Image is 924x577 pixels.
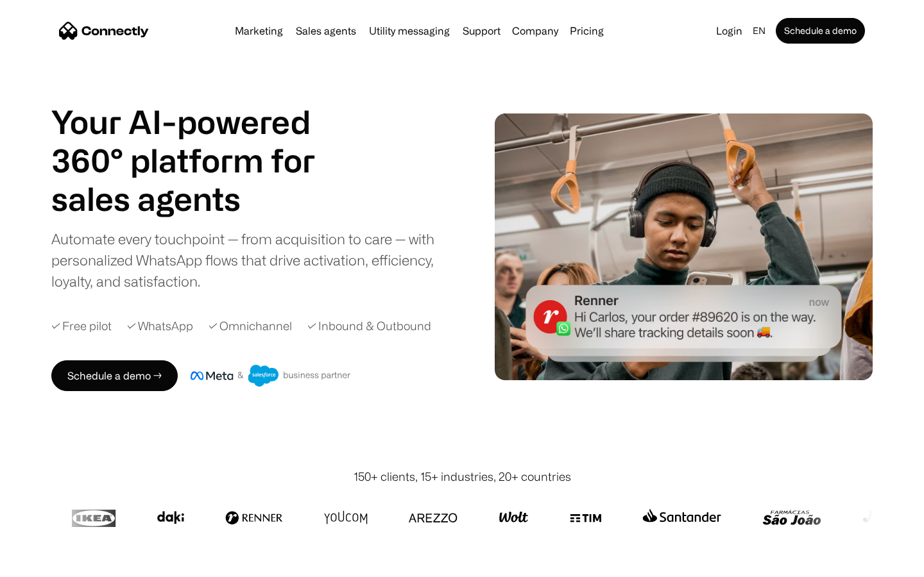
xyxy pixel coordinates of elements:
[51,228,456,292] div: Automate every touchpoint — from acquisition to care — with personalized WhatsApp flows that driv...
[51,317,112,335] div: ✓ Free pilot
[26,555,77,573] ul: Language list
[512,22,558,40] div: Company
[307,317,431,335] div: ✓ Inbound & Outbound
[458,26,506,36] a: Support
[51,180,346,218] h1: sales agents
[209,317,292,335] div: ✓ Omnichannel
[191,365,351,387] img: Meta and Salesforce business partner badge.
[565,26,609,36] a: Pricing
[776,18,865,44] a: Schedule a demo
[711,22,748,40] a: Login
[230,26,288,36] a: Marketing
[127,317,193,335] div: ✓ WhatsApp
[753,22,766,40] div: en
[51,360,178,391] a: Schedule a demo →
[13,553,77,573] aside: Language selected: English
[291,26,361,36] a: Sales agents
[354,468,571,485] div: 150+ clients, 15+ industries, 20+ countries
[364,26,455,36] a: Utility messaging
[51,103,346,180] h1: Your AI-powered 360° platform for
